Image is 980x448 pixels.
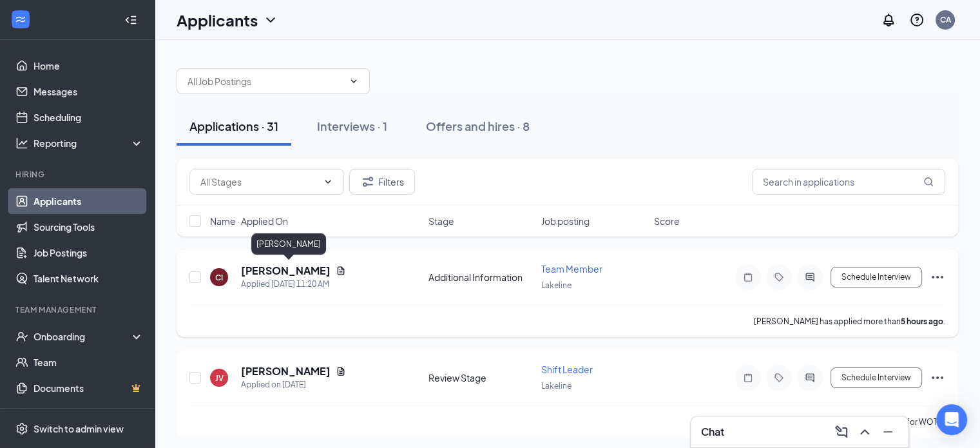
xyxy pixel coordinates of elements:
div: Reporting [34,137,144,150]
div: Applied on [DATE] [241,378,346,391]
button: Filter Filters [349,169,415,195]
div: Offers and hires · 8 [426,118,530,134]
svg: ChevronDown [263,12,278,28]
div: Onboarding [34,330,133,343]
svg: Filter [360,174,376,190]
h5: [PERSON_NAME] [241,364,331,378]
svg: Analysis [15,137,28,150]
svg: MagnifyingGlass [923,177,934,187]
svg: Note [740,373,756,383]
svg: Notifications [881,12,896,28]
input: All Job Postings [187,74,343,88]
div: Applications · 31 [189,118,278,134]
div: Hiring [15,169,141,180]
svg: WorkstreamLogo [14,13,27,26]
a: Messages [34,79,144,104]
a: DocumentsCrown [34,375,144,401]
div: Open Intercom Messenger [936,404,967,435]
button: Schedule Interview [831,367,922,388]
button: Minimize [878,422,898,442]
div: [PERSON_NAME] [251,233,326,255]
span: Job posting [541,215,590,228]
svg: ActiveChat [802,272,818,282]
svg: Settings [15,422,28,435]
svg: Document [336,266,346,276]
svg: Ellipses [930,269,945,285]
a: Team [34,349,144,375]
svg: ActiveChat [802,373,818,383]
div: CA [940,14,951,25]
b: 5 hours ago [901,317,943,326]
svg: QuestionInfo [909,12,925,28]
button: ChevronUp [854,422,875,442]
span: Team Member [541,263,602,275]
a: SurveysCrown [34,401,144,427]
span: Shift Leader [541,364,593,375]
svg: UserCheck [15,330,28,343]
div: CI [215,272,223,283]
svg: ChevronDown [349,76,359,86]
div: Additional Information [428,271,533,284]
h1: Applicants [177,9,258,31]
div: Interviews · 1 [317,118,387,134]
a: Sourcing Tools [34,214,144,240]
button: ComposeMessage [831,422,852,442]
svg: Tag [771,272,787,282]
div: Switch to admin view [34,422,124,435]
svg: Tag [771,373,787,383]
h5: [PERSON_NAME] [241,264,331,278]
span: Lakeline [541,381,572,391]
svg: Minimize [880,424,896,440]
div: JV [215,373,224,384]
a: Scheduling [34,104,144,130]
span: Stage [428,215,454,228]
svg: ComposeMessage [834,424,849,440]
a: Talent Network [34,266,144,291]
span: Name · Applied On [210,215,288,228]
a: Job Postings [34,240,144,266]
svg: Note [740,272,756,282]
h3: Chat [701,425,724,439]
div: Review Stage [428,371,533,384]
input: All Stages [200,175,318,189]
span: Lakeline [541,280,572,290]
svg: Document [336,366,346,376]
input: Search in applications [752,169,945,195]
a: Applicants [34,188,144,214]
a: Home [34,53,144,79]
svg: Ellipses [930,370,945,385]
svg: ChevronUp [857,424,872,440]
div: Team Management [15,304,141,315]
div: Applied [DATE] 11:20 AM [241,278,346,291]
svg: ChevronDown [323,177,333,187]
svg: Collapse [124,14,137,26]
button: Schedule Interview [831,267,922,287]
p: [PERSON_NAME] has applied more than . [754,316,945,327]
span: Score [654,215,680,228]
